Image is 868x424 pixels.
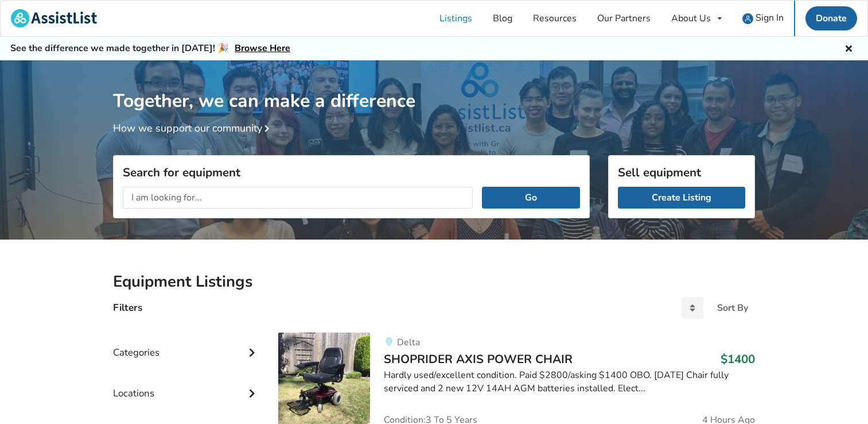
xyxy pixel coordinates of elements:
[742,13,753,24] img: user icon
[397,336,420,349] span: Delta
[671,14,711,23] div: About Us
[113,301,142,314] h4: Filters
[805,6,857,30] a: Donate
[123,165,580,180] h3: Search for equipment
[429,1,482,36] a: Listings
[113,60,755,113] h1: Together, we can make a difference
[482,187,580,209] button: Go
[482,1,523,36] a: Blog
[113,272,755,292] h2: Equipment Listings
[235,42,290,55] a: Browse Here
[384,369,755,395] div: Hardly used/excellent condition. Paid $2800/asking $1400 OBO. [DATE] Chair fully serviced and 2 n...
[113,121,274,135] a: How we support our community
[587,1,661,36] a: Our Partners
[10,43,290,55] h5: See the difference we made together in [DATE]! 🎉
[11,9,97,28] img: assistlist-logo
[384,351,573,367] span: SHOPRIDER AXIS POWER CHAIR
[523,1,587,36] a: Resources
[618,187,745,209] a: Create Listing
[113,364,260,405] div: Locations
[721,352,755,367] h3: $1400
[123,187,473,209] input: I am looking for...
[618,165,745,180] h3: Sell equipment
[732,1,794,36] a: user icon Sign In
[756,11,784,24] span: Sign In
[113,323,260,364] div: Categories
[717,303,748,313] div: Sort By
